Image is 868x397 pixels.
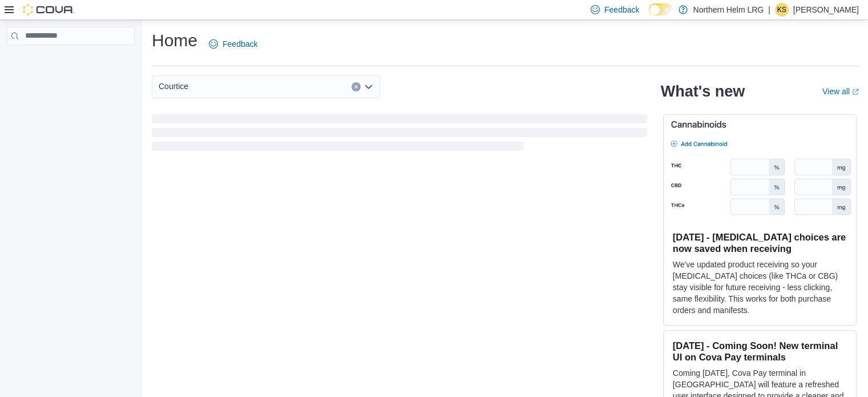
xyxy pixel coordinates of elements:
[673,259,847,316] p: We've updated product receiving so your [MEDICAL_DATA] choices (like THCa or CBG) stay visible fo...
[152,117,647,153] span: Loading
[693,3,764,17] p: Northern Helm LRG
[768,3,770,17] p: |
[7,47,135,75] nav: Complex example
[352,82,361,91] button: Clear input
[649,3,673,15] input: Dark Mode
[661,82,745,101] h2: What's new
[649,15,649,16] span: Dark Mode
[204,33,262,55] a: Feedback
[793,3,859,17] p: [PERSON_NAME]
[23,4,74,15] img: Cova
[673,231,847,254] h3: [DATE] - [MEDICAL_DATA] choices are now saved when receiving
[364,82,373,91] button: Open list of options
[775,3,789,17] div: Katrina Sirota
[159,79,188,93] span: Courtice
[822,87,859,96] a: View allExternal link
[777,3,786,17] span: KS
[152,29,197,52] h1: Home
[223,38,257,50] span: Feedback
[673,340,847,363] h3: [DATE] - Coming Soon! New terminal UI on Cova Pay terminals
[852,89,859,95] svg: External link
[604,4,639,15] span: Feedback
